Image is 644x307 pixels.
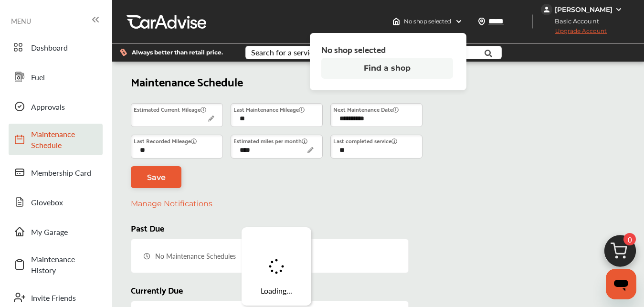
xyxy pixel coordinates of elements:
span: My Garage [31,226,98,237]
span: 0 [623,233,636,245]
span: MENU [11,17,31,25]
span: Glovebox [31,197,98,208]
span: Invite Friends [31,292,98,303]
a: Membership Card [9,160,103,185]
label: Estimated miles per month [233,136,307,146]
button: Find a shop [321,58,453,79]
span: Maintenance Schedule [31,128,98,150]
label: Last Maintenance Mileage [233,104,305,114]
div: Search for a service [251,49,317,56]
span: Always better than retail price. [132,50,223,55]
span: No shop selected [321,44,386,54]
a: Dashboard [9,35,103,60]
a: Manage Notifications [131,199,212,208]
span: Upgrade Account [541,27,607,39]
img: jVpblrzwTbfkPYzPPzSLxeg0AAAAASUVORK5CYII= [541,4,552,15]
label: Next Maintenance Date [333,104,399,114]
span: Membership Card [31,167,98,178]
a: Save [131,166,181,188]
a: Approvals [9,94,103,119]
a: Maintenance History [9,249,103,280]
img: WGsFRI8htEPBVLJbROoPRyZpYNWhNONpIPPETTm6eUC0GeLEiAAAAAElFTkSuQmCC [615,6,623,13]
a: Fuel [9,64,103,89]
div: [PERSON_NAME] [555,5,612,14]
img: cart_icon.3d0951e8.svg [597,231,643,276]
label: Last completed service [333,136,397,146]
span: Dashboard [31,42,98,53]
span: Save [147,173,166,182]
span: Basic Account [542,16,606,26]
span: No Maintenance Schedules [153,249,238,263]
span: Past Due [131,220,164,235]
img: dollor_label_vector.a70140d1.svg [120,48,127,56]
a: Maintenance Schedule [9,124,103,155]
label: Estimated Current Mileage [134,104,206,114]
label: Last Recorded Mileage [134,136,197,146]
span: Maintenance History [31,254,98,275]
span: Fuel [31,72,98,83]
span: Approvals [31,101,98,112]
h1: Maintenance Schedule [131,74,243,89]
img: header-down-arrow.9dd2ce7d.svg [455,18,463,25]
img: header-home-logo.8d720a4f.svg [392,18,400,25]
span: No shop selected [404,18,451,25]
a: My Garage [9,219,103,244]
div: Loading... [242,227,311,306]
img: location_vector.a44bc228.svg [478,18,486,25]
img: header-divider.bc55588e.svg [532,14,533,29]
span: Currently Due [131,282,183,297]
iframe: Button to launch messaging window [606,269,636,299]
a: Glovebox [9,190,103,214]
